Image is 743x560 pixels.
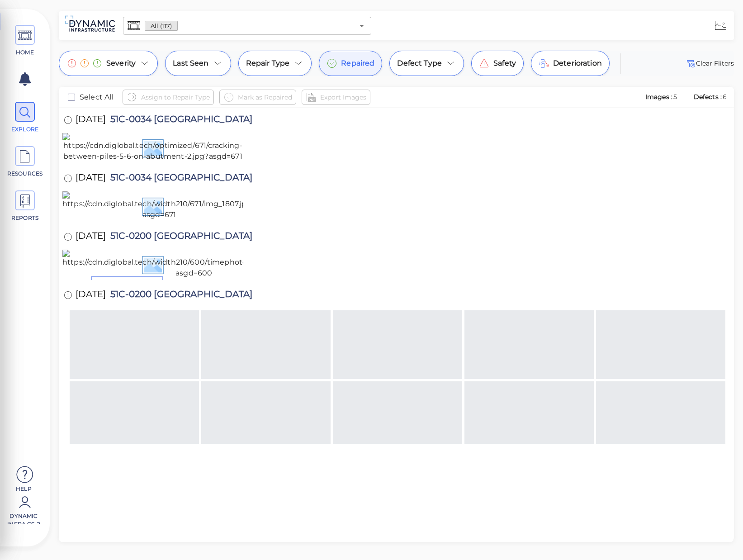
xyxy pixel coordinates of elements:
[5,485,43,492] span: Help
[246,58,290,69] span: Repair Type
[106,114,252,127] span: 51C-0034 [GEOGRAPHIC_DATA]
[238,92,292,103] span: Mark as Repaired
[6,125,44,133] span: EXPLORE
[397,58,442,69] span: Defect Type
[219,90,296,105] button: Mark as Repaired
[341,58,374,69] span: Repaired
[493,58,516,69] span: Safety
[355,19,368,32] button: Open
[106,58,136,69] span: Severity
[6,214,44,222] span: REPORTS
[5,25,45,57] a: HOME
[62,191,256,220] img: https://cdn.diglobal.tech/width210/671/img_1807.jpg?asgd=671
[106,173,252,185] span: 51C-0034 [GEOGRAPHIC_DATA]
[705,519,736,553] iframe: Chat
[553,58,602,69] span: Deterioration
[62,133,243,162] img: https://cdn.diglobal.tech/optimized/671/cracking-between-piles-5-6-on-abutment-2.jpg?asgd=671
[76,289,106,302] span: [DATE]
[6,48,44,57] span: HOME
[145,22,177,30] span: All (117)
[123,90,214,105] button: Assign to Repair Type
[76,114,106,127] span: [DATE]
[106,231,252,243] span: 51C-0200 [GEOGRAPHIC_DATA]
[320,92,366,103] span: Export Images
[302,90,370,105] button: Export Images
[693,93,723,101] span: Defects :
[644,93,673,101] span: Images :
[173,58,208,69] span: Last Seen
[106,289,252,302] span: 51C-0200 [GEOGRAPHIC_DATA]
[685,58,734,69] button: Clear Fliters
[62,250,325,279] img: https://cdn.diglobal.tech/width210/600/timephoto_20190117_111829.jpg?asgd=600
[5,190,45,222] a: REPORTS
[80,92,114,103] span: Select All
[141,92,210,103] span: Assign to Repair Type
[673,93,677,101] span: 5
[76,231,106,243] span: [DATE]
[6,170,44,178] span: RESOURCES
[5,146,45,178] a: RESOURCES
[76,173,106,185] span: [DATE]
[5,512,43,524] span: Dynamic Infra CS-2
[723,93,727,101] span: 6
[5,102,45,133] a: EXPLORE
